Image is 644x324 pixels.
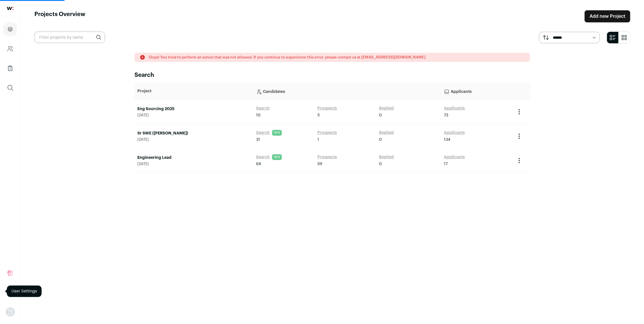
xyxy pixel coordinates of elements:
[137,162,250,166] span: [DATE]
[3,42,17,56] a: Company and ATS Settings
[516,133,523,140] button: Project Actions
[137,130,250,136] a: Sr SWE ([PERSON_NAME])
[444,154,465,160] a: Applicants
[272,154,282,160] span: NEW
[444,85,510,97] p: Applicants
[444,106,465,111] a: Applicants
[137,106,250,112] a: Eng Sourcing 2025
[379,106,394,111] a: Replied
[317,137,319,143] span: 1
[3,61,17,75] a: Company Lists
[379,112,382,118] span: 0
[6,307,15,317] button: Open dropdown
[7,7,13,10] img: wellfound-shorthand-0d5821cbd27db2630d0214b213865d53afaa358527fdda9d0ea32b1df1b89c2c.svg
[137,113,250,118] span: [DATE]
[34,32,105,43] input: Filter projects by name
[256,154,270,160] a: Search
[444,112,448,118] span: 73
[444,130,465,136] a: Applicants
[317,161,322,167] span: 59
[137,88,250,94] p: Project
[137,155,250,161] a: Engineering Lead
[379,130,394,136] a: Replied
[6,307,15,317] img: nopic.png
[3,22,17,36] a: Projects
[256,106,270,111] a: Search
[444,161,448,167] span: 17
[317,130,337,136] a: Prospects
[137,137,250,142] span: [DATE]
[444,137,450,143] span: 134
[256,85,438,97] p: Candidates
[379,137,382,143] span: 0
[317,106,337,111] a: Prospects
[317,112,320,118] span: 5
[272,130,282,136] span: NEW
[256,161,261,167] span: 68
[379,161,382,167] span: 0
[516,108,523,115] button: Project Actions
[256,137,260,143] span: 31
[34,10,85,22] h1: Projects Overview
[379,154,394,160] a: Replied
[585,10,630,22] a: Add new Project
[317,154,337,160] a: Prospects
[7,286,42,297] div: User Settings
[256,130,270,136] a: Search
[149,55,426,60] p: Oops! You tried to perform an action that was not allowed. If you continue to experience this err...
[516,157,523,164] button: Project Actions
[256,112,261,118] span: 10
[134,71,530,79] h2: Search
